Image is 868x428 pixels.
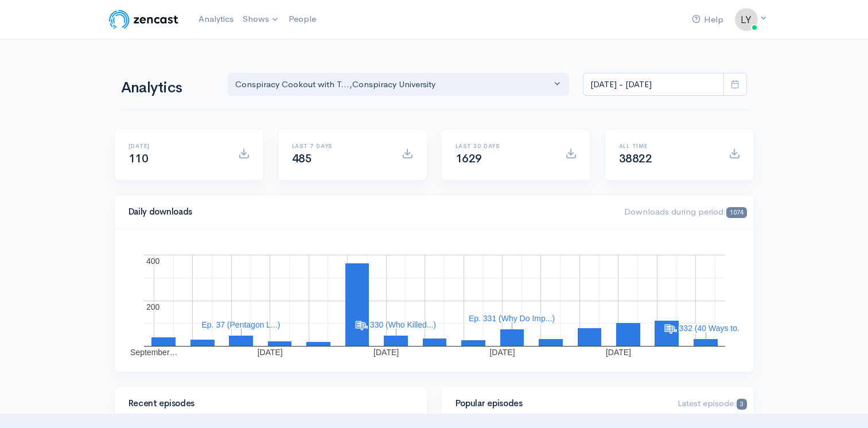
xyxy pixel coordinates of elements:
text: [DATE] [257,348,282,357]
span: 38822 [619,151,652,166]
text: 400 [146,256,160,266]
button: Conspiracy Cookout with T..., Conspiracy University [228,73,570,96]
a: Shows [238,7,284,32]
span: 3 [737,399,746,410]
h4: Recent episodes [129,399,406,408]
text: Ep. 330 (Who Killed...) [355,320,435,329]
text: 200 [146,302,160,312]
span: 110 [129,151,149,166]
h4: Popular episodes [456,399,664,408]
img: ZenCast Logo [107,8,180,31]
text: Ep. 37 (Pentagon L...) [201,320,280,329]
h1: Analytics [121,80,214,96]
h6: Last 30 days [456,143,551,149]
h4: Daily downloads [129,207,611,217]
span: Latest episode: [678,398,746,408]
h6: Last 7 days [292,143,388,149]
div: Conspiracy Cookout with T... , Conspiracy University [235,78,552,91]
span: 1629 [456,151,482,166]
h6: [DATE] [129,143,224,149]
span: Downloads during period: [624,206,746,217]
a: Help [687,7,728,32]
text: Ep. 331 (Why Do Imp...) [468,314,554,323]
text: [DATE] [605,348,630,357]
text: Ep. 332 (40 Ways to...) [664,324,746,333]
span: 1074 [726,207,746,218]
a: People [284,7,321,32]
a: Analytics [194,7,238,32]
img: ... [735,8,758,31]
svg: A chart. [129,243,740,358]
iframe: gist-messenger-bubble-iframe [829,389,857,417]
text: September… [130,348,177,357]
span: 485 [292,151,312,166]
input: analytics date range selector [583,73,724,96]
text: [DATE] [373,348,399,357]
h6: All time [619,143,715,149]
text: [DATE] [489,348,515,357]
